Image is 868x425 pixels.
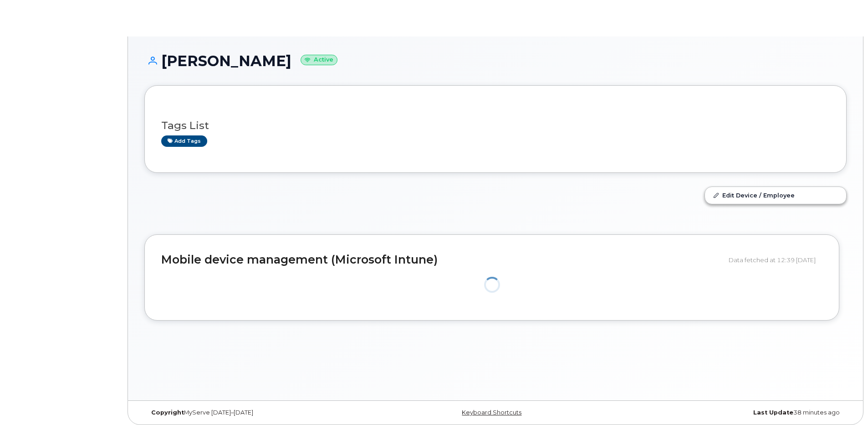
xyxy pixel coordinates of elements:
[161,135,207,147] a: Add tags
[462,409,521,416] a: Keyboard Shortcuts
[151,409,184,416] strong: Copyright
[729,251,822,269] div: Data fetched at 12:39 [DATE]
[753,409,793,416] strong: Last Update
[705,187,846,203] a: Edit Device / Employee
[301,55,337,65] small: Active
[161,120,830,131] h3: Tags List
[613,409,847,416] div: 38 minutes ago
[144,409,378,416] div: MyServe [DATE]–[DATE]
[161,254,722,266] h2: Mobile device management (Microsoft Intune)
[144,53,847,69] h1: [PERSON_NAME]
